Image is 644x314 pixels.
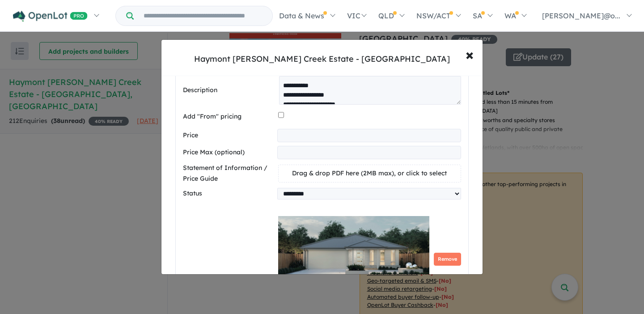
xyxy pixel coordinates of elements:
label: Price Max (optional) [183,147,274,158]
span: [PERSON_NAME]@o... [542,11,620,20]
label: Statement of Information / Price Guide [183,163,275,184]
img: Openlot PRO Logo White [13,11,88,22]
label: Description [183,85,275,96]
label: Price [183,130,274,141]
input: Try estate name, suburb, builder or developer [136,6,271,25]
img: Haymont Armstrong Creek Estate - Charlemont - Lot 340 [278,203,429,293]
span: × [466,45,474,64]
span: Drag & drop PDF here (2MB max), or click to select [292,169,447,177]
label: Status [183,188,274,199]
div: Haymont [PERSON_NAME] Creek Estate - [GEOGRAPHIC_DATA] [194,53,450,65]
button: Remove [434,253,461,266]
label: Add "From" pricing [183,111,275,122]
